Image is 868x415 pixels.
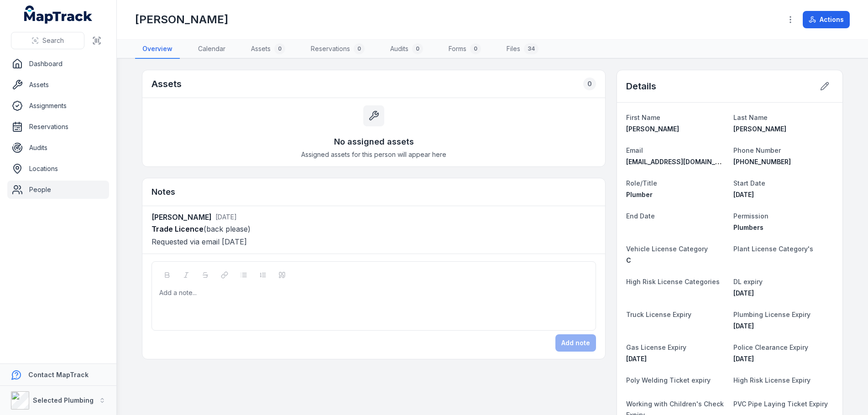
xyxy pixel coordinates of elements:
span: C [626,256,631,264]
span: High Risk License Expiry [733,376,810,384]
span: First Name [626,114,660,121]
a: Dashboard [7,55,109,73]
span: Vehicle License Category [626,245,708,253]
a: MapTrack [24,5,93,24]
span: Truck License Expiry [626,311,691,318]
a: Calendar [191,40,233,59]
span: [PHONE_NUMBER] [733,158,791,166]
a: Overview [135,40,180,59]
div: 0 [412,43,423,54]
button: Actions [803,11,850,28]
h3: No assigned assets [334,135,414,148]
span: Assigned assets for this person will appear here [301,150,446,159]
span: Last Name [733,114,768,121]
p: (back please) Requested via email [DATE] [152,223,596,248]
span: Start Date [733,179,765,187]
span: [PERSON_NAME] [626,125,679,133]
strong: [PERSON_NAME] [152,212,212,223]
span: Plumbing License Expiry [733,311,810,318]
a: Reservations [7,118,109,136]
a: Forms0 [441,40,488,59]
a: Assets0 [244,40,293,59]
time: 3/26/2026, 12:00:00 AM [733,355,754,363]
time: 2/13/2023, 12:00:00 AM [733,191,754,198]
h2: Details [626,80,656,93]
a: Files34 [499,40,546,59]
span: [DATE] [626,355,647,363]
span: High Risk License Categories [626,278,720,285]
div: 0 [354,43,365,54]
a: Audits [7,139,109,157]
a: Audits0 [383,40,430,59]
a: Reservations0 [303,40,372,59]
h3: Notes [152,186,175,198]
span: Poly Welding Ticket expiry [626,376,711,384]
span: [DATE] [733,289,754,297]
span: Email [626,146,643,154]
a: Locations [7,160,109,178]
span: Phone Number [733,146,781,154]
span: Search [42,36,64,45]
a: Assignments [7,97,109,115]
span: Police Clearance Expiry [733,343,808,351]
div: 34 [524,43,539,54]
span: PVC Pipe Laying Ticket Expiry [733,400,828,408]
span: [PERSON_NAME] [733,125,786,133]
span: DL expiry [733,278,763,285]
span: [DATE] [733,355,754,363]
a: Assets [7,76,109,94]
span: [EMAIL_ADDRESS][DOMAIN_NAME] [626,158,736,166]
div: 0 [470,43,481,54]
span: [DATE] [733,191,754,198]
h1: [PERSON_NAME] [135,12,228,27]
a: People [7,181,109,199]
time: 8/20/2025, 12:52:35 PM [215,213,237,221]
strong: Selected Plumbing [33,396,94,404]
time: 11/3/2027, 12:00:00 AM [733,322,754,330]
span: Plumbers [733,223,763,231]
strong: Contact MapTrack [28,371,89,379]
span: End Date [626,212,655,220]
strong: Trade Licence [152,224,204,233]
span: Gas License Expiry [626,343,686,351]
button: Search [11,32,84,49]
span: Role/Title [626,179,657,187]
span: Plant License Category's [733,245,813,253]
span: Plumber [626,191,653,198]
span: [DATE] [733,322,754,330]
div: 0 [583,78,596,90]
span: Permission [733,212,769,220]
h2: Assets [152,78,182,90]
time: 6/23/2027, 12:00:00 AM [733,289,754,297]
span: [DATE] [215,213,237,221]
time: 9/23/2028, 12:00:00 AM [626,355,647,363]
div: 0 [274,43,285,54]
